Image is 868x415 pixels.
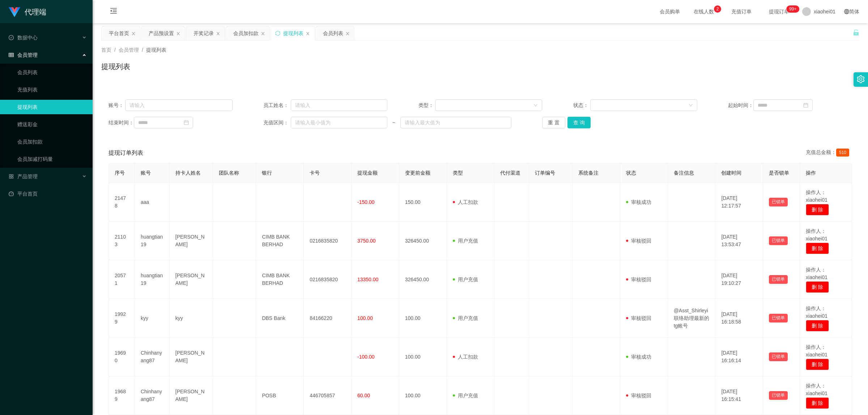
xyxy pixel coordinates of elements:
[17,117,87,132] a: 赠送彩金
[25,0,46,23] h1: 代理端
[9,174,14,179] i: 图标: appstore-o
[17,65,87,80] a: 会员列表
[9,35,14,40] i: 图标: check-circle-o
[135,299,170,338] td: kyy
[357,199,374,205] span: -150.00
[769,352,788,361] button: 已锁单
[399,183,447,222] td: 150.00
[626,199,651,205] span: 审核成功
[453,393,478,398] span: 用户充值
[233,26,259,40] div: 会员加扣款
[453,238,478,244] span: 用户充值
[715,183,763,222] td: [DATE] 12:17:57
[119,47,139,53] span: 会员管理
[306,31,310,36] i: 图标: close
[769,170,789,176] span: 是否锁单
[357,277,378,282] span: 13350.00
[453,277,478,282] span: 用户充值
[769,275,788,284] button: 已锁单
[9,9,46,14] a: 代理端
[345,31,350,36] i: 图标: close
[9,174,38,179] span: 产品管理
[715,376,763,415] td: [DATE] 16:15:41
[131,31,136,36] i: 图标: close
[304,222,352,260] td: 0216835820
[109,26,129,40] div: 平台首页
[135,222,170,260] td: huangtian19
[542,117,565,128] button: 重 置
[567,117,591,128] button: 查 询
[399,260,447,299] td: 326450.00
[387,119,400,127] span: ~
[405,170,430,176] span: 变更前金额
[400,117,511,128] input: 请输入最大值为
[786,5,799,13] sup: 1139
[275,31,280,36] i: 图标: sync
[101,61,130,72] h1: 提现列表
[216,31,220,36] i: 图标: close
[357,238,376,244] span: 3750.00
[715,338,763,376] td: [DATE] 16:16:14
[626,170,636,176] span: 状态
[806,383,827,396] span: 操作人：xiaohei01
[357,393,370,398] span: 60.00
[261,31,265,36] i: 图标: close
[17,82,87,97] a: 充值列表
[256,376,304,415] td: POSB
[109,260,135,299] td: 20571
[399,338,447,376] td: 100.00
[806,204,829,215] button: 删 除
[109,149,143,157] span: 提现订单列表
[135,376,170,415] td: Chinhanyang87
[141,170,151,176] span: 账号
[806,397,829,409] button: 删 除
[573,102,590,109] span: 状态：
[626,238,651,244] span: 审核驳回
[715,299,763,338] td: [DATE] 16:18:58
[357,315,373,321] span: 100.00
[175,170,201,176] span: 持卡人姓名
[170,222,213,260] td: [PERSON_NAME]
[170,338,213,376] td: [PERSON_NAME]
[765,9,793,14] span: 提现订单
[101,0,126,23] i: 图标: menu-fold
[304,376,352,415] td: 446705857
[17,152,87,166] a: 会员加减打码量
[193,26,214,40] div: 开奖记录
[146,47,166,53] span: 提现列表
[109,102,125,109] span: 账号：
[17,100,87,114] a: 提现列表
[689,103,693,108] i: 图标: down
[17,134,87,149] a: 会员加扣款
[690,9,718,14] span: 在线人数
[806,344,827,358] span: 操作人：xiaohei01
[578,170,599,176] span: 系统备注
[304,260,352,299] td: 0216835820
[170,260,213,299] td: [PERSON_NAME]
[399,299,447,338] td: 100.00
[806,243,829,254] button: 删 除
[769,236,788,245] button: 已锁单
[263,119,291,127] span: 充值区间：
[256,299,304,338] td: DBS Bank
[109,376,135,415] td: 19689
[803,103,808,108] i: 图标: calendar
[9,35,38,40] span: 数据中心
[806,281,829,293] button: 删 除
[115,170,125,176] span: 序号
[668,299,716,338] td: @Asst_Shirleyi 联络助理最新的tg账号
[626,354,651,360] span: 审核成功
[357,170,378,176] span: 提现金额
[9,187,87,201] a: 图标: dashboard平台首页
[453,315,478,321] span: 用户充值
[769,314,788,322] button: 已锁单
[357,354,374,360] span: -100.00
[836,149,849,157] span: 510
[806,189,827,203] span: 操作人：xiaohei01
[715,222,763,260] td: [DATE] 13:53:47
[170,376,213,415] td: [PERSON_NAME]
[291,117,387,128] input: 请输入最小值为
[844,9,849,14] i: 图标: global
[399,376,447,415] td: 100.00
[714,5,721,13] sup: 2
